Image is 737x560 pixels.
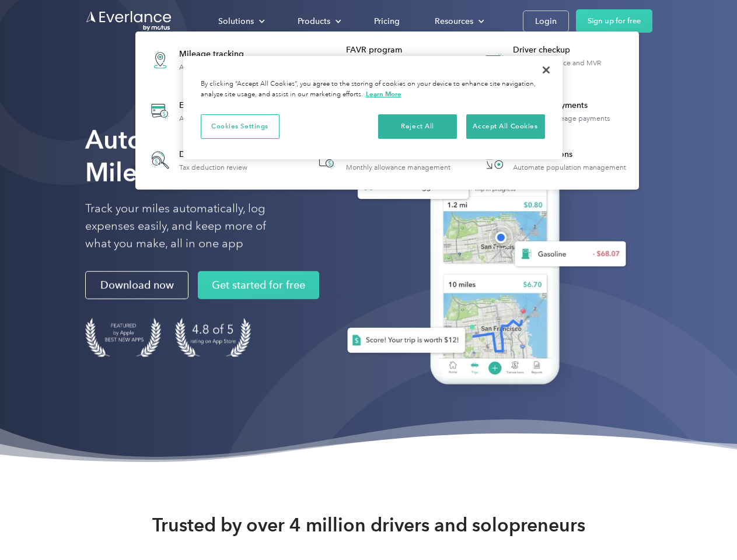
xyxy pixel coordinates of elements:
[198,271,319,299] a: Get started for free
[513,44,633,56] div: Driver checkup
[207,11,274,32] div: Solutions
[85,200,294,253] p: Track your miles automatically, log expenses easily, and keep more of what you make, all in one app
[201,79,545,100] div: By clicking “Accept All Cookies”, you agree to the storing of cookies on your device to enhance s...
[135,32,639,190] nav: Products
[179,149,247,160] div: Deduction finder
[435,14,473,29] div: Resources
[523,10,569,32] a: Login
[513,59,633,75] div: License, insurance and MVR verification
[179,63,255,71] div: Automatic mileage logs
[179,100,263,111] div: Expense tracking
[475,141,632,179] a: HR IntegrationsAutomate population management
[346,163,450,171] div: Monthly allowance management
[175,318,251,357] img: 4.9 out of 5 stars on the app store
[85,318,161,357] img: Badge for Featured by Apple Best New Apps
[201,114,280,139] button: Cookies Settings
[141,90,269,132] a: Expense trackingAutomatic transaction logs
[308,38,466,81] a: FAVR programFixed & Variable Rate reimbursement design & management
[308,141,456,179] a: Accountable planMonthly allowance management
[362,11,411,32] a: Pricing
[141,141,253,179] a: Deduction finderTax deduction review
[346,44,466,56] div: FAVR program
[286,11,351,32] div: Products
[85,271,188,299] a: Download now
[218,14,254,29] div: Solutions
[466,114,545,139] button: Accept All Cookies
[513,163,626,171] div: Automate population management
[329,111,635,402] img: Everlance, mileage tracker app, expense tracking app
[513,149,626,160] div: HR Integrations
[183,56,563,159] div: Privacy
[183,56,563,159] div: Cookie banner
[141,38,261,81] a: Mileage trackingAutomatic mileage logs
[152,513,585,537] strong: Trusted by over 4 million drivers and solopreneurs
[475,38,633,81] a: Driver checkupLicense, insurance and MVR verification
[535,14,557,29] div: Login
[533,57,559,83] button: Close
[179,114,263,123] div: Automatic transaction logs
[423,11,494,32] div: Resources
[85,10,173,32] a: Go to homepage
[374,14,400,29] div: Pricing
[179,48,255,60] div: Mileage tracking
[298,14,330,29] div: Products
[378,114,457,139] button: Reject All
[366,90,401,98] a: More information about your privacy, opens in a new tab
[179,163,247,171] div: Tax deduction review
[576,9,652,33] a: Sign up for free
